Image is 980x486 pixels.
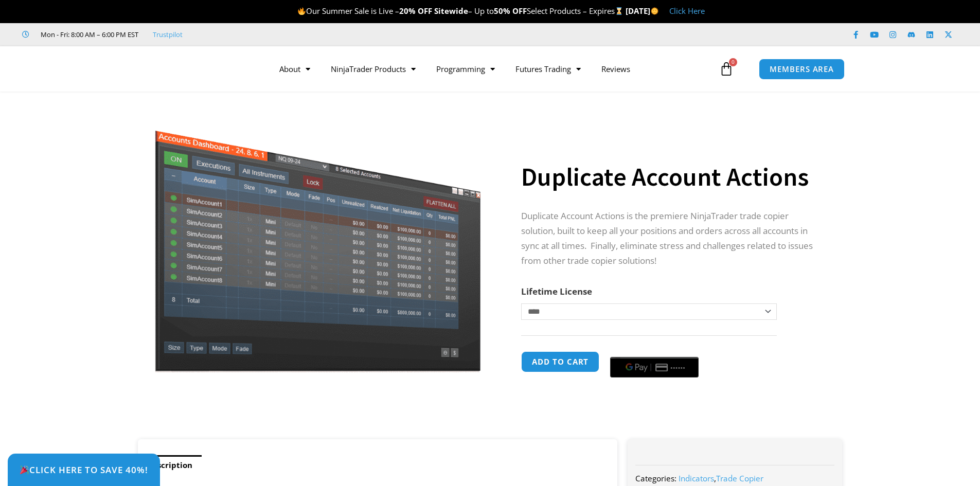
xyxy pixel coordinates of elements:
a: Reviews [591,57,640,81]
button: Buy with GPay [610,357,699,377]
a: Programming [426,57,505,81]
h1: Duplicate Account Actions [521,159,822,195]
span: Click Here to save 40%! [20,465,148,474]
img: 🎉 [20,465,29,474]
span: 0 [729,58,737,66]
a: Futures Trading [505,57,591,81]
strong: 50% OFF [494,6,527,16]
strong: Sitewide [434,6,468,16]
button: Add to cart [521,351,599,372]
a: NinjaTrader Products [320,57,426,81]
span: Our Summer Sale is Live – – Up to Select Products – Expires [297,6,626,16]
p: Duplicate Account Actions is the premiere NinjaTrader trade copier solution, built to keep all yo... [521,209,822,268]
img: ⌛ [615,7,623,15]
img: LogoAI | Affordable Indicators – NinjaTrader [121,50,232,87]
a: MEMBERS AREA [759,59,845,80]
strong: 20% OFF [399,6,432,16]
span: Mon - Fri: 8:00 AM – 6:00 PM EST [38,28,138,41]
a: Click Here [669,6,705,16]
text: •••••• [671,364,687,371]
img: Screenshot 2024-08-26 15414455555 [152,110,483,372]
a: About [269,57,320,81]
nav: Menu [269,57,717,81]
span: MEMBERS AREA [770,65,834,73]
img: 🔥 [298,7,306,15]
a: 0 [704,54,749,84]
a: 🎉Click Here to save 40%! [8,454,160,486]
a: Trustpilot [153,28,183,41]
img: 🌞 [651,7,658,15]
iframe: Secure payment input frame [608,350,701,351]
label: Lifetime License [521,285,592,297]
strong: [DATE] [626,6,659,16]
